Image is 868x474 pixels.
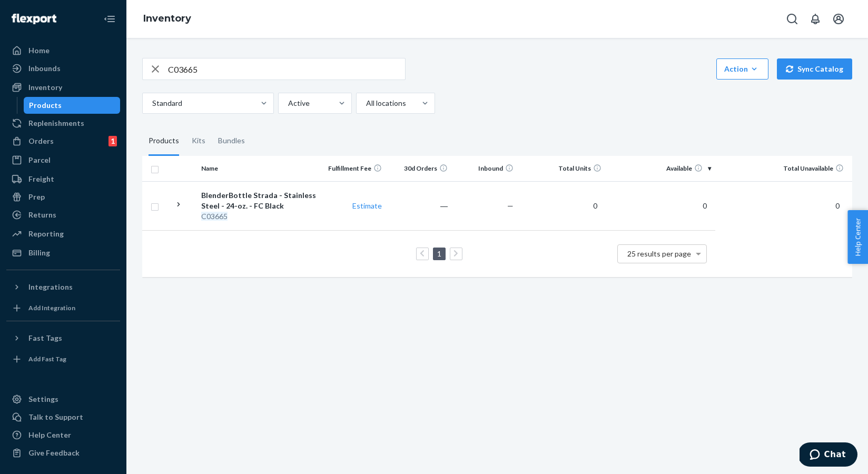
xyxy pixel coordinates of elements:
[6,279,120,295] button: Integrations
[6,409,120,426] button: Talk to Support
[715,156,852,181] th: Total Unavailable
[831,201,844,210] span: 0
[777,58,852,80] button: Sync Catalog
[365,98,366,108] input: All locations
[108,136,117,146] div: 1
[6,79,120,96] a: Inventory
[28,192,45,202] div: Prep
[6,427,120,443] a: Help Center
[28,210,56,220] div: Returns
[6,189,120,205] a: Prep
[6,300,120,317] a: Add Integration
[6,115,120,132] a: Replenishments
[28,282,73,292] div: Integrations
[201,190,316,211] div: BlenderBottle Strada - Stainless Steel - 24-oz. - FC Black
[698,201,711,210] span: 0
[800,442,857,469] iframe: Opens a widget where you can chat to one of our agents
[6,42,120,59] a: Home
[28,136,54,146] div: Orders
[168,58,405,80] input: Search inventory by name or sku
[197,156,320,181] th: Name
[28,303,75,312] div: Add Integration
[435,249,443,258] a: Page 1 is your current page
[589,201,601,210] span: 0
[287,98,288,108] input: Active
[28,430,71,440] div: Help Center
[12,14,56,24] img: Flexport logo
[28,118,84,129] div: Replenishments
[627,249,691,258] span: 25 results per page
[6,244,120,261] a: Billing
[29,100,62,111] div: Products
[6,225,120,242] a: Reporting
[828,8,849,29] button: Open account menu
[143,13,191,24] a: Inventory
[6,206,120,223] a: Returns
[606,156,715,181] th: Available
[28,82,62,93] div: Inventory
[6,60,120,77] a: Inbounds
[6,445,120,461] button: Give Feedback
[6,391,120,408] a: Settings
[201,212,228,221] em: C03665
[6,133,120,150] a: Orders1
[847,210,868,264] button: Help Center
[218,126,245,156] div: Bundles
[151,98,152,108] input: Standard
[28,248,50,258] div: Billing
[805,8,826,29] button: Open notifications
[507,201,514,210] span: —
[6,171,120,187] a: Freight
[28,174,54,184] div: Freight
[28,229,64,239] div: Reporting
[518,156,606,181] th: Total Units
[28,412,83,422] div: Talk to Support
[352,201,382,210] a: Estimate
[28,63,61,74] div: Inbounds
[28,354,66,363] div: Add Fast Tag
[782,8,803,29] button: Open Search Box
[452,156,518,181] th: Inbound
[99,8,120,29] button: Close Navigation
[24,97,121,114] a: Products
[386,156,452,181] th: 30d Orders
[28,155,51,165] div: Parcel
[6,152,120,169] a: Parcel
[320,156,386,181] th: Fulfillment Fee
[192,126,205,156] div: Kits
[28,45,50,56] div: Home
[28,448,80,458] div: Give Feedback
[28,333,62,343] div: Fast Tags
[6,330,120,347] button: Fast Tags
[716,58,768,80] button: Action
[28,394,58,404] div: Settings
[724,64,761,74] div: Action
[135,4,200,34] ol: breadcrumbs
[386,181,452,230] td: ―
[149,126,179,156] div: Products
[6,351,120,368] a: Add Fast Tag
